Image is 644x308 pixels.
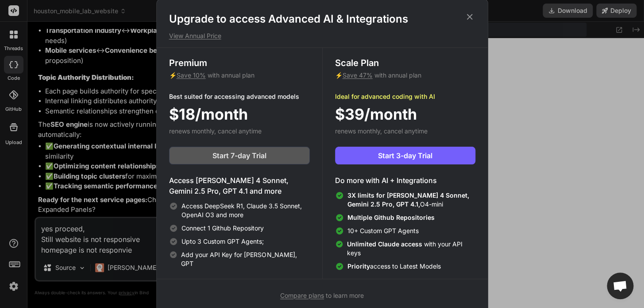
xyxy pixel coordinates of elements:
[169,127,262,135] span: renews monthly, cancel anytime
[169,175,310,196] h4: Access [PERSON_NAME] 4 Sonnet, Gemini 2.5 Pro, GPT 4.1 and more
[169,12,475,26] h1: Upgrade to access Advanced AI & Integrations
[181,237,264,246] span: Upto 3 Custom GPT Agents;
[335,92,475,101] p: Ideal for advanced coding with AI
[169,147,310,164] button: Start 7-day Trial
[181,224,264,233] span: Connect 1 Github Repository
[335,71,475,80] p: ⚡ with annual plan
[347,191,469,208] span: 3X limits for [PERSON_NAME] 4 Sonnet, Gemini 2.5 Pro, GPT 4.1,
[181,202,310,219] span: Access DeepSeek R1, Claude 3.5 Sonnet, OpenAI O3 and more
[335,175,475,186] h4: Do more with AI + Integrations
[347,214,435,221] span: Multiple Github Repositories
[335,103,417,125] span: $39/month
[177,71,206,79] span: Save 10%
[169,71,310,80] p: ⚡ with annual plan
[280,292,364,299] span: to learn more
[347,240,475,257] span: with your API keys
[169,92,310,101] p: Best suited for accessing advanced models
[607,273,633,299] a: Open chat
[212,150,266,161] span: Start 7-day Trial
[169,103,248,125] span: $18/month
[347,262,441,271] span: access to Latest Models
[280,292,324,299] span: Compare plans
[347,262,370,270] span: Priority
[181,250,309,268] span: Add your API Key for [PERSON_NAME], GPT
[335,127,428,135] span: renews monthly, cancel anytime
[378,150,432,161] span: Start 3-day Trial
[335,147,475,164] button: Start 3-day Trial
[169,31,475,40] p: View Annual Price
[335,57,475,69] h3: Scale Plan
[347,226,419,235] span: 10+ Custom GPT Agents
[347,191,475,209] span: O4-mini
[169,57,310,69] h3: Premium
[347,240,424,248] span: Unlimited Claude access
[343,71,373,79] span: Save 47%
